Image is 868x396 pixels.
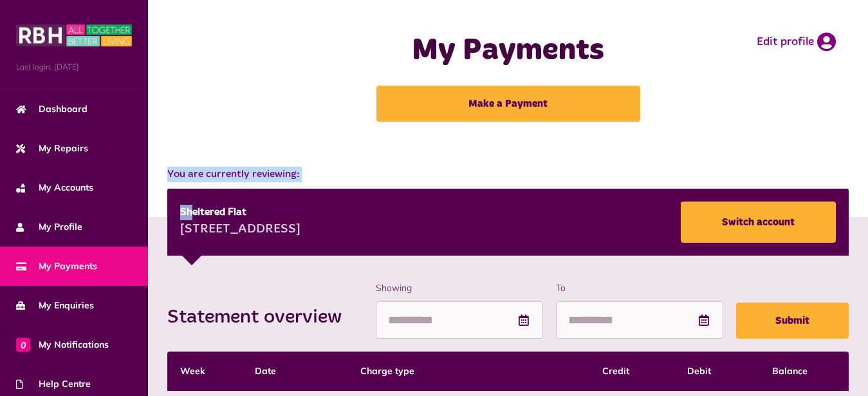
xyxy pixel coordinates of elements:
div: Sheltered Flat [180,205,300,220]
span: My Accounts [16,181,93,194]
span: My Notifications [16,338,109,352]
span: My Profile [16,220,82,234]
a: Make a Payment [376,86,640,122]
span: Last login: [DATE] [16,61,132,73]
span: You are currently reviewing: [167,167,849,182]
img: MyRBH [16,23,132,48]
span: Dashboard [16,102,88,116]
span: 0 [16,337,30,352]
span: My Enquiries [16,299,94,312]
h1: My Payments [341,32,676,70]
span: My Repairs [16,142,88,155]
span: Help Centre [16,377,91,391]
span: My Payments [16,259,97,273]
div: [STREET_ADDRESS] [180,220,300,240]
a: Switch account [681,202,836,243]
a: Edit profile [757,32,836,52]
